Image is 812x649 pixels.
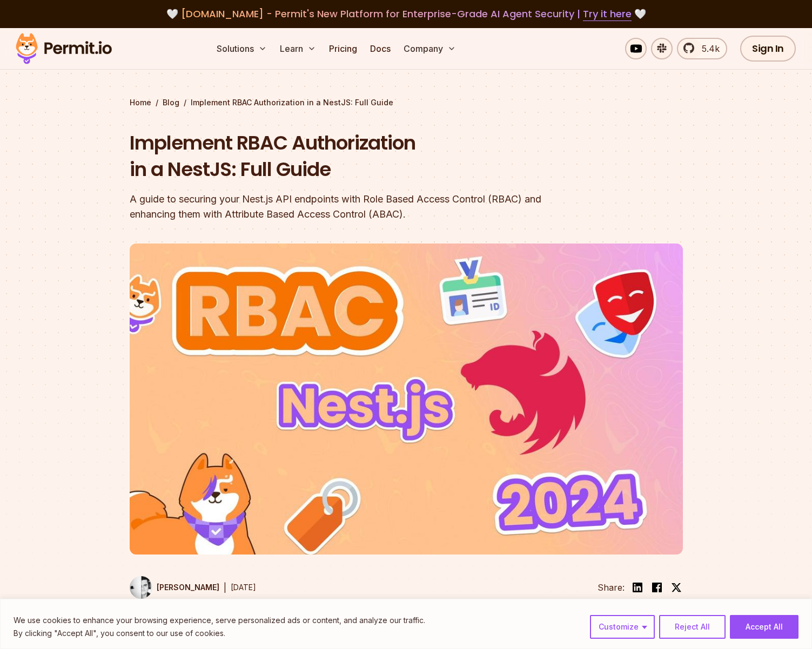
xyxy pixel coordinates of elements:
[231,583,256,592] time: [DATE]
[130,97,151,108] a: Home
[130,576,219,599] a: [PERSON_NAME]
[730,615,798,639] button: Accept All
[598,581,625,594] li: Share:
[130,97,683,108] div: / /
[650,581,663,594] img: facebook
[659,615,726,639] button: Reject All
[130,244,683,555] img: Implement RBAC Authorization in a NestJS: Full Guide
[224,581,226,594] div: |
[325,38,361,59] a: Pricing
[583,7,632,21] a: Try it here
[14,614,425,627] p: We use cookies to enhance your browsing experience, serve personalized ads or content, and analyz...
[26,6,786,22] div: 🤍 🤍
[695,42,720,55] span: 5.4k
[130,130,545,183] h1: Implement RBAC Authorization in a NestJS: Full Guide
[677,38,727,59] a: 5.4k
[157,582,219,593] p: [PERSON_NAME]
[212,38,271,59] button: Solutions
[181,7,632,21] span: [DOMAIN_NAME] - Permit's New Platform for Enterprise-Grade AI Agent Security |
[130,192,545,222] div: A guide to securing your Nest.js API endpoints with Role Based Access Control (RBAC) and enhancin...
[366,38,395,59] a: Docs
[163,97,179,108] a: Blog
[11,30,117,67] img: Permit logo
[671,582,682,593] img: twitter
[590,615,655,639] button: Customize
[399,38,460,59] button: Company
[130,576,152,599] img: Filip Grebowski
[276,38,320,59] button: Learn
[740,36,796,62] a: Sign In
[631,581,644,594] img: linkedin
[14,627,425,640] p: By clicking "Accept All", you consent to our use of cookies.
